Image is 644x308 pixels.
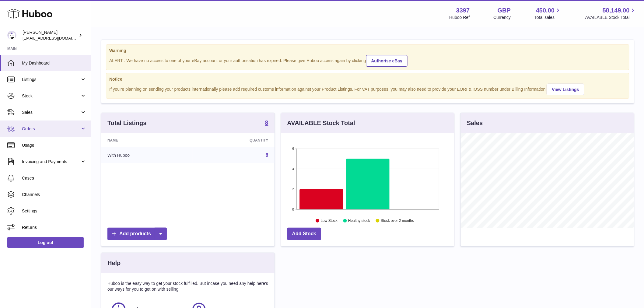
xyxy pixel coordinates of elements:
div: ALERT : We have no access to one of your eBay account or your authorisation has expired. Please g... [109,54,626,67]
text: 2 [292,187,294,191]
a: Log out [7,237,84,248]
text: Stock over 2 months [381,219,414,223]
div: Currency [494,15,511,20]
span: Listings [22,77,80,82]
span: Channels [22,192,86,198]
span: Returns [22,225,86,230]
text: 4 [292,167,294,171]
strong: Notice [109,76,626,82]
text: Healthy stock [348,219,370,223]
h3: Sales [467,119,483,127]
span: [EMAIL_ADDRESS][DOMAIN_NAME] [23,36,89,40]
span: AVAILABLE Stock Total [585,15,637,20]
span: 58,149.00 [603,6,630,15]
th: Name [101,133,193,147]
span: Sales [22,110,80,115]
span: Orders [22,126,80,132]
div: [PERSON_NAME] [23,30,77,41]
span: My Dashboard [22,60,86,66]
h3: AVAILABLE Stock Total [287,119,355,127]
a: 450.00 Total sales [534,6,562,20]
strong: 8 [265,120,268,126]
a: 8 [266,152,268,158]
a: Add products [107,228,167,240]
a: 8 [265,120,268,127]
a: 58,149.00 AVAILABLE Stock Total [585,6,637,20]
span: Invoicing and Payments [22,159,80,165]
div: If you're planning on sending your products internationally please add required customs informati... [109,83,626,95]
div: Huboo Ref [450,15,470,20]
strong: GBP [498,6,511,15]
h3: Help [107,259,121,267]
span: Stock [22,93,80,99]
a: View Listings [547,84,584,95]
text: 0 [292,208,294,211]
text: 6 [292,147,294,150]
td: With Huboo [101,147,193,163]
span: 450.00 [536,6,555,15]
h3: Total Listings [107,119,147,127]
p: Huboo is the easy way to get your stock fulfilled. But incase you need any help here's our ways f... [107,281,268,292]
th: Quantity [193,133,275,147]
a: Add Stock [287,228,321,240]
span: Settings [22,208,86,214]
span: Cases [22,175,86,181]
text: Low Stock [321,219,338,223]
img: sales@canchema.com [7,31,16,40]
strong: Warning [109,48,626,54]
a: Authorise eBay [366,55,408,67]
span: Usage [22,142,86,148]
span: Total sales [534,15,562,20]
strong: 3397 [456,6,470,15]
